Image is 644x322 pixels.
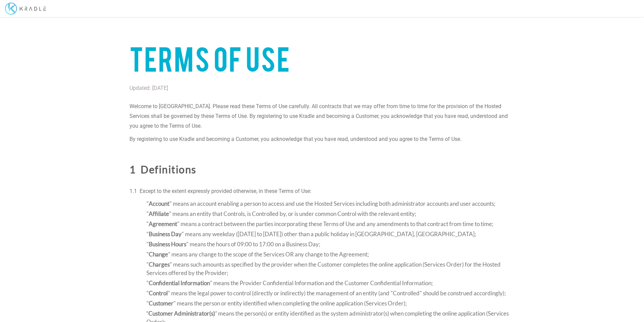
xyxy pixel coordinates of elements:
[146,220,515,230] li: " " means a contract between the parties incorporating these Terms of Use and any amendments to t...
[149,200,169,207] strong: Account
[148,310,215,317] strong: Customer Administrator(s)
[146,230,515,240] li: " " means any weekday ([DATE] to [DATE]) other than a public holiday in [GEOGRAPHIC_DATA], [GEOGR...
[149,290,168,297] strong: Control
[149,300,173,307] strong: Customer
[129,101,515,131] p: Welcome to [GEOGRAPHIC_DATA]. Please read these Terms of Use carefully. All contracts that we may...
[129,186,515,196] p: 1.1 Except to the extent expressly provided otherwise, in these Terms of Use:
[129,83,515,93] p: Updated: [DATE]
[146,250,515,260] li: " " means any change to the scope of the Services OR any change to the Agreement;
[149,241,186,248] strong: Business Hours
[146,260,515,279] li: " " means such amounts as specified by the provider when the Customer completes the online applic...
[149,220,177,227] strong: Agreement
[129,161,515,178] h2: 1 Definitions
[149,230,182,238] strong: Business Day
[149,251,168,258] strong: Change
[5,3,46,15] img: Kradle
[146,279,515,289] li: " " means the Provider Confidential Information and the Customer Confidential Information;
[149,261,170,268] strong: Charges
[146,209,515,220] li: " " means an entity that Controls, is Controlled by, or is under common Control with the relevant...
[146,240,515,250] li: " " means the hours of 09:00 to 17:00 on a Business Day;
[129,134,515,144] p: By registering to use Kradle and becoming a Customer, you acknowledge that you have read, underst...
[146,289,515,299] li: " " means the legal power to control (directly or indirectly) the management of an entity (and "C...
[146,199,515,209] li: " " means an account enabling a person to access and use the Hosted Services including both admin...
[149,210,169,217] strong: Affiliate
[129,41,515,75] h1: Terms of Use
[146,299,515,309] li: " " means the person or entity identified when completing the online application (Services Order);
[149,279,210,287] strong: Confidential Information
